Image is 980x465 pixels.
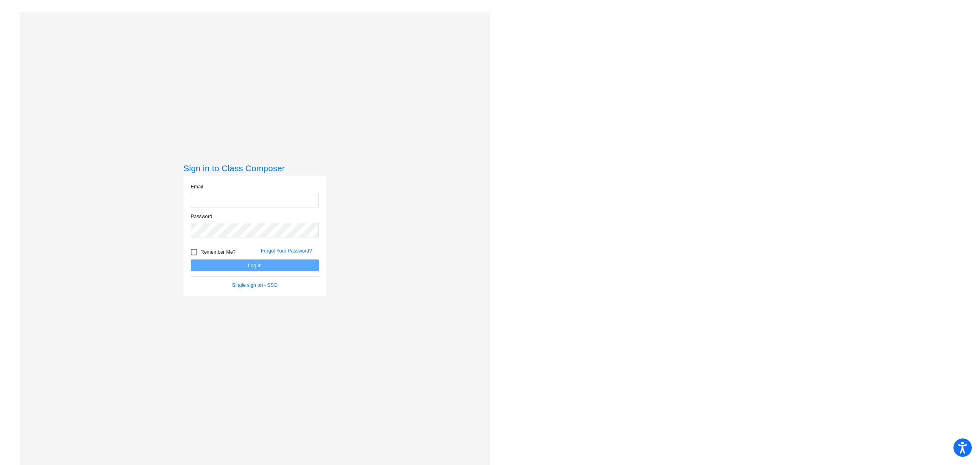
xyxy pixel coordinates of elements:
span: Remember Me? [200,247,236,257]
label: Password [191,213,212,220]
label: Email [191,183,203,190]
h3: Sign in to Class Composer [183,163,326,173]
a: Forgot Your Password? [261,248,312,254]
button: Log In [191,259,319,271]
a: Single sign on - SSO [232,282,277,288]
